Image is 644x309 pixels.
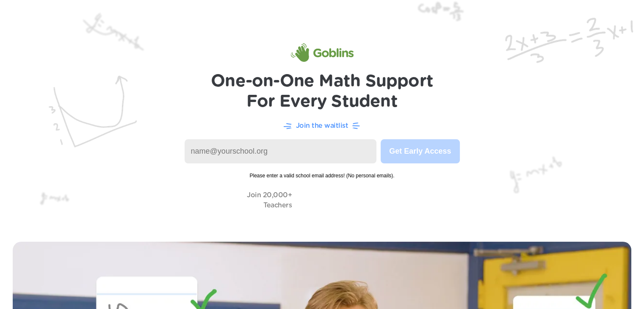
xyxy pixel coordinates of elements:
button: Get Early Access [381,139,459,163]
p: Join 20,000+ Teachers [247,190,292,210]
span: Please enter a valid school email address! (No personal emails). [185,163,460,179]
input: name@yourschool.org [185,139,377,163]
h1: One-on-One Math Support For Every Student [211,71,433,112]
p: Join the waitlist [296,121,348,131]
